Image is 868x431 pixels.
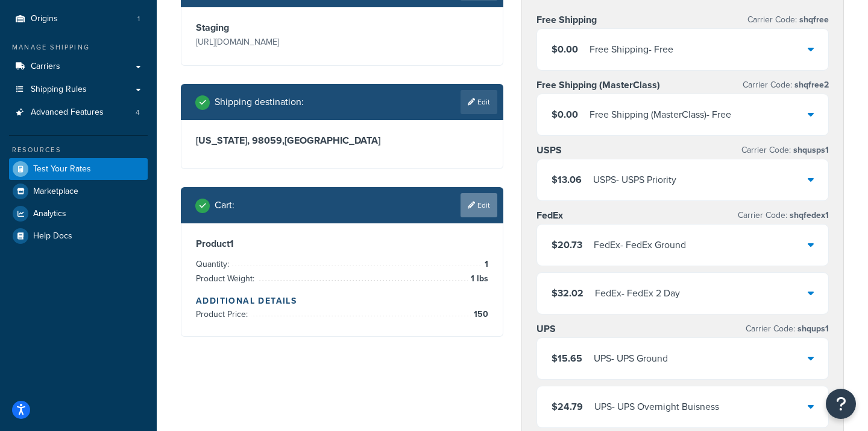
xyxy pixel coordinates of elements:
span: shqfree [797,13,829,26]
h3: Staging [196,22,339,34]
li: Advanced Features [9,101,148,124]
div: Free Shipping - Free [590,41,673,58]
h4: Additional Details [196,295,488,307]
div: UPS - UPS Ground [594,350,668,367]
span: $24.79 [552,400,583,413]
p: Carrier Code: [741,142,829,159]
li: Origins [9,8,148,30]
span: Analytics [33,209,66,219]
h3: [US_STATE], 98059 , [GEOGRAPHIC_DATA] [196,135,488,147]
span: shqfedex1 [787,209,829,222]
h3: UPS [536,323,556,335]
h3: Free Shipping [536,14,597,26]
h2: Cart : [215,200,234,211]
h2: Shipping destination : [215,97,304,107]
a: Help Docs [9,225,148,247]
div: UPS - UPS Overnight Buisness [594,398,719,415]
div: FedEx - FedEx Ground [594,237,686,254]
span: 1 [482,257,488,272]
span: $0.00 [552,107,578,121]
span: 4 [136,107,140,118]
a: Edit [461,90,497,114]
div: Resources [9,145,148,155]
div: FedEx - FedEx 2 Day [595,285,680,302]
a: Marketplace [9,180,148,202]
div: Manage Shipping [9,42,148,53]
p: [URL][DOMAIN_NAME] [196,34,339,51]
p: Carrier Code: [743,77,829,94]
a: Carriers [9,56,148,78]
span: 150 [471,307,488,322]
span: Product Weight: [196,272,257,285]
div: USPS - USPS Priority [593,171,676,188]
div: Free Shipping (MasterClass) - Free [590,106,731,123]
span: Carriers [31,62,60,72]
a: Origins1 [9,8,148,30]
span: Shipping Rules [31,85,87,95]
a: Analytics [9,203,148,225]
span: Test Your Rates [33,164,91,174]
span: Product Price: [196,308,251,321]
p: Carrier Code: [738,207,829,224]
a: Test Your Rates [9,158,148,180]
span: Help Docs [33,231,72,241]
h3: USPS [536,144,562,156]
p: Carrier Code: [746,321,829,337]
h3: FedEx [536,209,563,222]
span: $32.02 [552,286,583,300]
span: $13.06 [552,173,582,187]
a: Shipping Rules [9,78,148,101]
span: $20.73 [552,238,582,252]
span: $0.00 [552,42,578,56]
span: Quantity: [196,258,232,270]
a: Advanced Features4 [9,101,148,124]
button: Open Resource Center [826,389,856,419]
p: Carrier Code: [747,11,829,28]
h3: Product 1 [196,238,488,250]
span: shqusps1 [791,144,829,156]
span: Origins [31,14,58,24]
span: $15.65 [552,351,582,365]
h3: Free Shipping (MasterClass) [536,79,660,91]
span: 1 lbs [468,272,488,286]
a: Edit [461,193,497,217]
span: Advanced Features [31,107,104,118]
span: 1 [137,14,140,24]
span: Marketplace [33,187,78,197]
span: shqfree2 [792,78,829,91]
span: shqups1 [795,322,829,335]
